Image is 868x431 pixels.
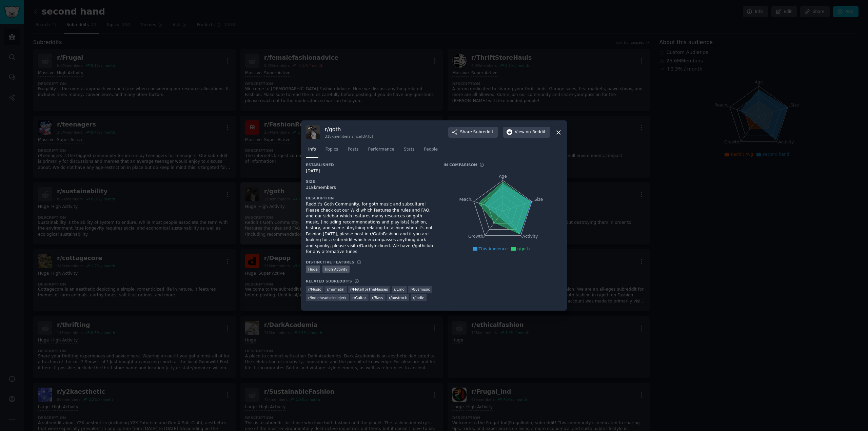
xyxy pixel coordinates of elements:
[325,146,338,153] span: Topics
[308,146,316,153] span: Info
[389,295,407,300] span: r/ postrock
[322,266,350,273] div: High Activity
[503,127,550,138] button: Viewon Reddit
[348,146,358,153] span: Posts
[323,144,340,158] a: Topics
[306,260,354,265] h3: Distinctive Features
[325,126,373,133] h3: r/ goth
[534,197,543,202] tspan: Size
[306,201,434,255] div: Reddit's Goth Community, for goth music and subculture! Please check out our Wiki which features ...
[468,234,483,239] tspan: Growth
[372,295,383,300] span: r/ Bass
[327,287,344,292] span: r/ numetal
[401,144,417,158] a: Stats
[345,144,361,158] a: Posts
[325,134,373,139] div: 318k members since [DATE]
[306,179,434,184] h3: Size
[443,162,477,167] h3: In Comparison
[306,196,434,200] h3: Description
[368,146,394,153] span: Performance
[404,146,414,153] span: Stats
[424,146,438,153] span: People
[410,287,430,292] span: r/ 80smusic
[515,129,546,135] span: View
[499,174,507,179] tspan: Age
[413,295,424,300] span: r/ indie
[306,125,320,139] img: goth
[522,234,538,239] tspan: Activity
[306,162,434,167] h3: Established
[350,287,388,292] span: r/ MetalForTheMasses
[448,127,498,138] button: ShareSubreddit
[460,129,493,135] span: Share
[479,247,508,251] span: This Audience
[526,129,546,135] span: on Reddit
[366,144,397,158] a: Performance
[352,295,366,300] span: r/ Guitar
[473,129,493,135] span: Subreddit
[306,266,320,273] div: Huge
[306,144,318,158] a: Info
[306,279,352,283] h3: Related Subreddits
[458,197,471,202] tspan: Reach
[517,247,530,251] span: r/goth
[306,185,434,191] div: 318k members
[308,295,347,300] span: r/ indieheadscirclejerk
[308,287,321,292] span: r/ Music
[394,287,405,292] span: r/ Emo
[421,144,440,158] a: People
[306,168,434,174] div: [DATE]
